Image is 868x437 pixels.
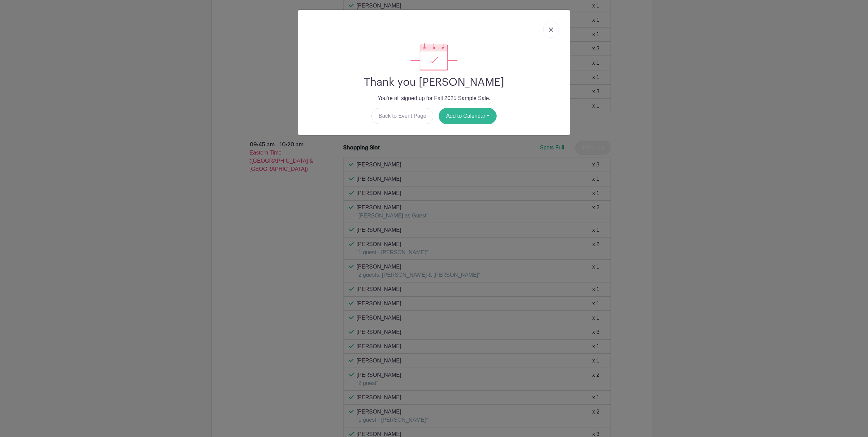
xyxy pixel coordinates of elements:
[439,108,497,124] button: Add to Calendar
[549,28,553,32] img: close_button-5f87c8562297e5c2d7936805f587ecaba9071eb48480494691a3f1689db116b3.svg
[411,43,457,70] img: signup_complete-c468d5dda3e2740ee63a24cb0ba0d3ce5d8a4ecd24259e683200fb1569d990c8.svg
[304,94,564,102] p: You're all signed up for Fall 2025 Sample Sale.
[304,76,564,89] h2: Thank you [PERSON_NAME]
[371,108,434,124] a: Back to Event Page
